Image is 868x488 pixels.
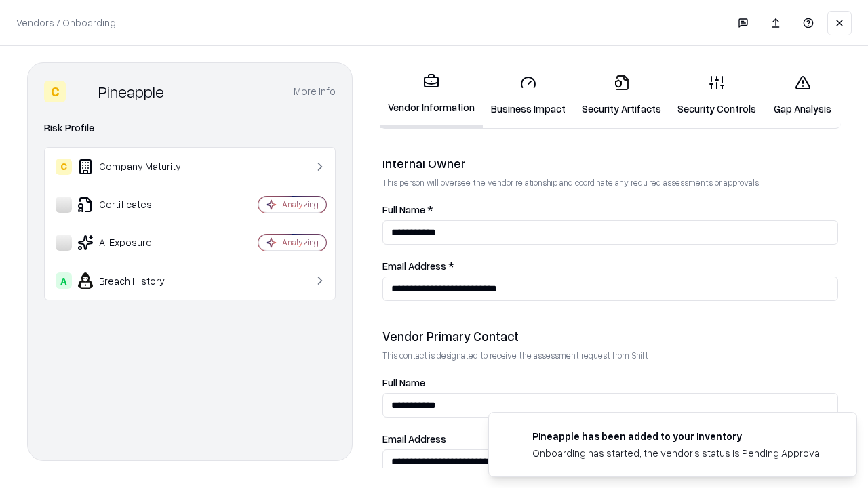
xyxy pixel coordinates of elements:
div: Company Maturity [56,159,218,175]
div: A [56,272,72,289]
a: Gap Analysis [764,64,841,127]
img: pineappleenergy.com [505,429,521,445]
a: Business Impact [483,64,574,127]
p: This person will oversee the vendor relationship and coordinate any required assessments or appro... [382,177,838,188]
div: Analyzing [282,199,319,210]
label: Full Name * [382,205,838,215]
label: Email Address [382,434,838,444]
div: Vendor Primary Contact [382,328,838,344]
div: Analyzing [282,237,319,248]
div: Onboarding has started, the vendor's status is Pending Approval. [532,446,824,460]
div: Pineapple [98,81,164,102]
div: C [44,81,66,102]
a: Security Controls [669,64,764,127]
div: Certificates [56,197,218,213]
div: C [56,159,72,175]
img: Pineapple [71,81,93,102]
div: Risk Profile [44,120,336,136]
p: This contact is designated to receive the assessment request from Shift [382,350,838,361]
label: Email Address * [382,261,838,271]
a: Security Artifacts [574,64,669,127]
a: Vendor Information [380,62,483,128]
div: Breach History [56,272,218,289]
div: Pineapple has been added to your inventory [532,429,824,443]
div: AI Exposure [56,235,218,251]
div: Internal Owner [382,155,838,171]
p: Vendors / Onboarding [16,16,116,30]
label: Full Name [382,378,838,388]
button: More info [294,79,336,104]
